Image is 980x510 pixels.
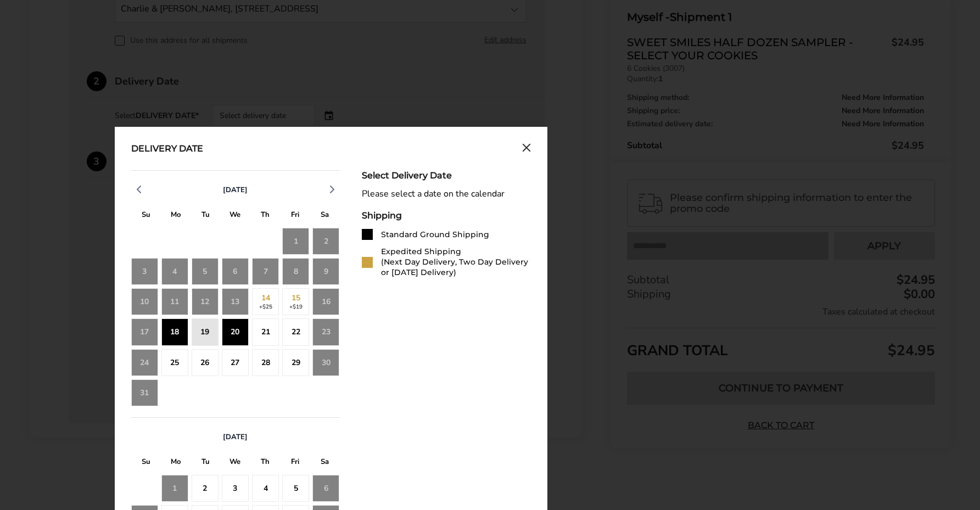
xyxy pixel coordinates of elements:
button: Close calendar [522,143,531,155]
div: Shipping [362,210,531,221]
div: T [191,455,220,472]
div: T [250,455,280,472]
div: S [310,208,339,225]
div: W [220,208,250,225]
button: [DATE] [219,185,252,195]
div: Delivery Date [131,143,203,155]
div: F [280,208,310,225]
div: M [161,455,191,472]
div: T [191,208,220,225]
span: [DATE] [223,432,248,442]
div: W [220,455,250,472]
div: S [131,455,161,472]
span: [DATE] [223,185,248,195]
div: S [310,455,339,472]
div: F [280,455,310,472]
div: Standard Ground Shipping [381,229,489,240]
div: S [131,208,161,225]
button: [DATE] [219,432,252,442]
div: Please select a date on the calendar [362,189,531,199]
div: T [250,208,280,225]
div: Select Delivery Date [362,170,531,181]
div: Expedited Shipping (Next Day Delivery, Two Day Delivery or [DATE] Delivery) [381,246,531,278]
div: M [161,208,191,225]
